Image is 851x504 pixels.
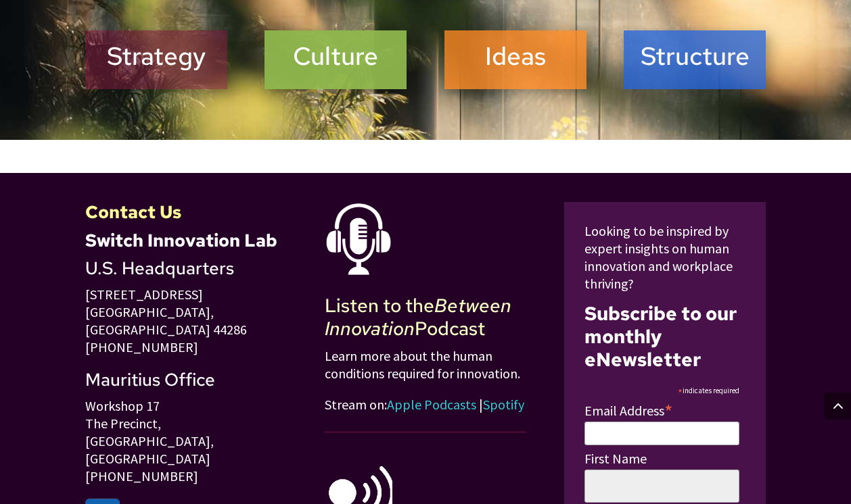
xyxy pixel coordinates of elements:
span: Mauritius Office [85,368,215,391]
div: indicates required [584,381,739,399]
span: The Precinct, [GEOGRAPHIC_DATA], [GEOGRAPHIC_DATA] [85,415,214,467]
label: Email Address [584,399,739,420]
span: Stream on: | [325,396,524,413]
p: Looking to be inspired by expert insights on human innovation and workplace thriving? [584,222,746,293]
span: [GEOGRAPHIC_DATA], [GEOGRAPHIC_DATA] 44286 [85,303,247,338]
strong: Switch Innovation Lab [85,229,277,252]
span: [PHONE_NUMBER] [85,468,198,484]
img: podcast icon [325,202,392,276]
label: First Name [584,450,739,468]
span: [PHONE_NUMBER] [85,338,198,355]
a: Ideas [453,41,578,78]
a: Spotify [483,396,524,413]
span: [STREET_ADDRESS] [85,286,203,303]
a: Strategy [94,41,218,78]
span: Workshop 17 [85,397,160,414]
em: Between Innovation [325,293,511,341]
a: Culture [273,41,398,78]
span: U.S. Headquarters [85,257,234,280]
h2: Listen to the Podcast [325,295,527,347]
strong: Contact Us [85,201,181,224]
h2: Subscribe to our monthly eNewsletter [584,303,746,371]
a: Apple Podcasts [387,396,476,413]
span: Learn more about the human conditions required for innovation. [325,347,520,382]
a: Structure [632,41,757,78]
